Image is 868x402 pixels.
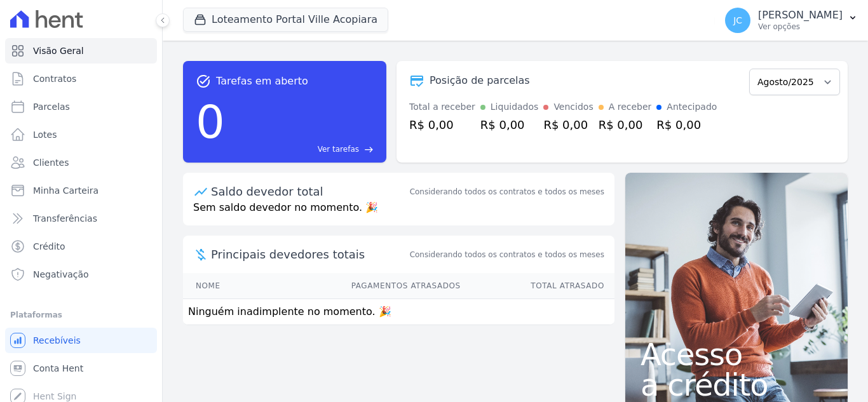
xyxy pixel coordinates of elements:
[430,73,530,88] div: Posição de parcelas
[33,212,97,225] span: Transferências
[733,16,742,25] span: JC
[183,299,614,325] td: Ninguém inadimplente no momento. 🎉
[33,240,65,253] span: Crédito
[5,122,157,147] a: Lotes
[33,156,69,169] span: Clientes
[183,200,614,225] p: Sem saldo devedor no momento. 🎉
[10,307,152,323] div: Plataformas
[609,100,652,114] div: A receber
[491,100,539,114] div: Liquidados
[33,128,57,141] span: Lotes
[409,116,475,133] div: R$ 0,00
[5,150,157,175] a: Clientes
[410,186,604,198] div: Considerando todos os contratos e todos os meses
[183,8,388,32] button: Loteamento Portal Ville Acopiara
[5,178,157,203] a: Minha Carteira
[318,144,359,155] span: Ver tarefas
[543,116,593,133] div: R$ 0,00
[211,246,407,263] span: Principais devedores totais
[33,334,81,347] span: Recebíveis
[409,100,475,114] div: Total a receber
[196,74,211,89] span: task_alt
[5,328,157,353] a: Recebíveis
[33,184,98,197] span: Minha Carteira
[641,370,832,400] span: a crédito
[5,234,157,259] a: Crédito
[33,44,84,57] span: Visão Geral
[5,262,157,287] a: Negativação
[5,38,157,64] a: Visão Geral
[758,22,843,32] p: Ver opções
[260,273,461,299] th: Pagamentos Atrasados
[211,183,407,200] div: Saldo devedor total
[216,74,308,89] span: Tarefas em aberto
[5,356,157,381] a: Conta Hent
[480,116,539,133] div: R$ 0,00
[410,249,604,260] span: Considerando todos os contratos e todos os meses
[33,100,70,113] span: Parcelas
[5,206,157,231] a: Transferências
[641,339,832,370] span: Acesso
[183,273,260,299] th: Nome
[461,273,614,299] th: Total Atrasado
[5,66,157,91] a: Contratos
[599,116,652,133] div: R$ 0,00
[715,3,868,38] button: JC [PERSON_NAME] Ver opções
[33,72,76,85] span: Contratos
[364,145,374,154] span: east
[553,100,593,114] div: Vencidos
[5,94,157,119] a: Parcelas
[667,100,717,114] div: Antecipado
[758,9,843,22] p: [PERSON_NAME]
[33,268,89,281] span: Negativação
[230,144,374,155] a: Ver tarefas east
[196,89,225,155] div: 0
[656,116,717,133] div: R$ 0,00
[33,362,83,375] span: Conta Hent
